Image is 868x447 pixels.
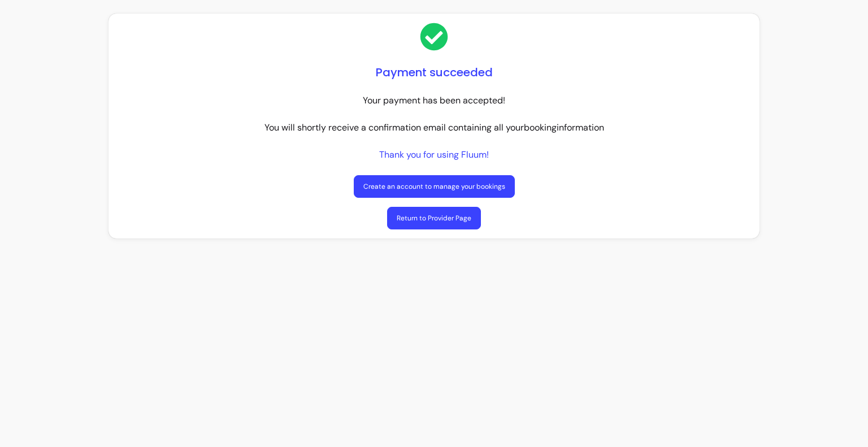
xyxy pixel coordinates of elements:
[387,207,481,229] a: Return to Provider Page
[379,148,489,162] p: Thank you for using Fluum!
[354,175,515,198] a: Create an account to manage your bookings
[376,64,493,80] h1: Payment succeeded
[264,121,604,134] p: You will shortly receive a confirmation email containing all your booking information
[363,94,505,107] p: Your payment has been accepted!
